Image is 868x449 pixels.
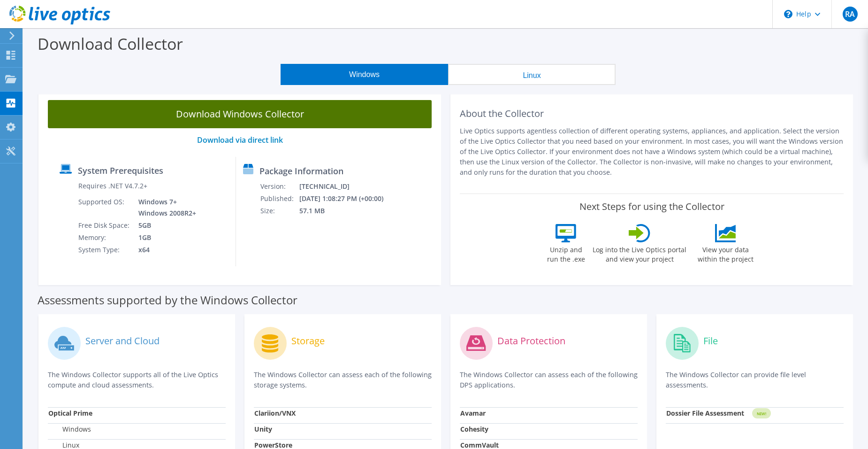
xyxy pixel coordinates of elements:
[299,205,396,217] td: 57.1 MB
[78,219,131,232] td: Free Disk Space:
[299,193,396,205] td: [DATE] 1:08:27 PM (+00:00)
[48,425,91,434] label: Windows
[197,135,283,145] a: Download via direct link
[460,370,638,390] p: The Windows Collector can assess each of the following DPS applications.
[78,232,131,244] td: Memory:
[460,409,486,418] strong: Avamar
[131,219,198,232] td: 5GB
[38,33,183,54] label: Download Collector
[692,242,759,264] label: View your data within the project
[259,166,343,176] label: Package Information
[291,336,325,346] label: Storage
[48,409,92,418] strong: Optical Prime
[592,242,687,264] label: Log into the Live Optics portal and view your project
[460,126,844,178] p: Live Optics supports agentless collection of different operating systems, appliances, and applica...
[299,180,396,193] td: [TECHNICAL_ID]
[460,425,488,434] strong: Cohesity
[544,242,587,264] label: Unzip and run the .exe
[448,64,616,85] button: Linux
[38,295,297,305] label: Assessments supported by the Windows Collector
[131,196,198,219] td: Windows 7+ Windows 2008R2+
[666,409,744,418] strong: Dossier File Assessment
[281,64,448,85] button: Windows
[784,10,792,18] svg: \n
[260,180,299,193] td: Version:
[78,244,131,256] td: System Type:
[48,370,226,390] p: The Windows Collector supports all of the Live Optics compute and cloud assessments.
[460,108,844,119] h2: About the Collector
[757,411,766,416] tspan: NEW!
[703,336,718,346] label: File
[260,205,299,217] td: Size:
[78,181,147,191] label: Requires .NET V4.7.2+
[85,336,160,346] label: Server and Cloud
[254,425,272,434] strong: Unity
[497,336,565,346] label: Data Protection
[260,193,299,205] td: Published:
[666,370,844,390] p: The Windows Collector can provide file level assessments.
[131,232,198,244] td: 1GB
[131,244,198,256] td: x64
[579,201,724,212] label: Next Steps for using the Collector
[78,196,131,219] td: Supported OS:
[48,100,432,128] a: Download Windows Collector
[78,166,163,175] label: System Prerequisites
[254,409,296,418] strong: Clariion/VNX
[254,370,432,390] p: The Windows Collector can assess each of the following storage systems.
[843,7,858,22] span: RA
